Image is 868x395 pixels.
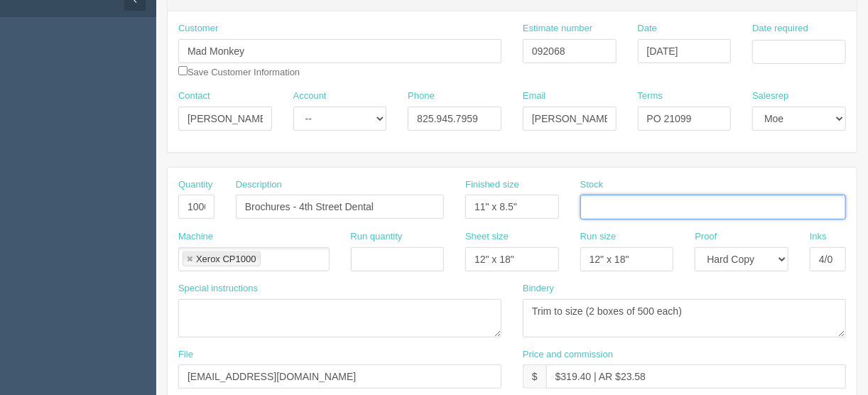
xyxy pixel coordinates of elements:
[196,254,256,264] div: Xerox CP1000
[810,230,827,244] label: Inks
[351,230,403,244] label: Run quantity
[178,348,193,362] label: File
[408,90,435,103] label: Phone
[523,299,846,337] textarea: Trim to size
[178,230,213,244] label: Machine
[178,39,501,63] input: Enter customer name
[638,22,657,36] label: Date
[236,178,282,192] label: Description
[465,230,509,244] label: Sheet size
[178,178,212,192] label: Quantity
[178,22,218,36] label: Customer
[523,364,546,389] div: $
[752,22,808,36] label: Date required
[580,230,617,244] label: Run size
[178,22,501,79] div: Save Customer Information
[580,178,604,192] label: Stock
[178,90,210,103] label: Contact
[695,230,717,244] label: Proof
[293,90,327,103] label: Account
[523,90,546,103] label: Email
[523,348,613,362] label: Price and commission
[752,90,788,103] label: Salesrep
[638,90,663,103] label: Terms
[465,178,519,192] label: Finished size
[523,282,554,296] label: Bindery
[178,282,258,296] label: Special instructions
[523,22,592,36] label: Estimate number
